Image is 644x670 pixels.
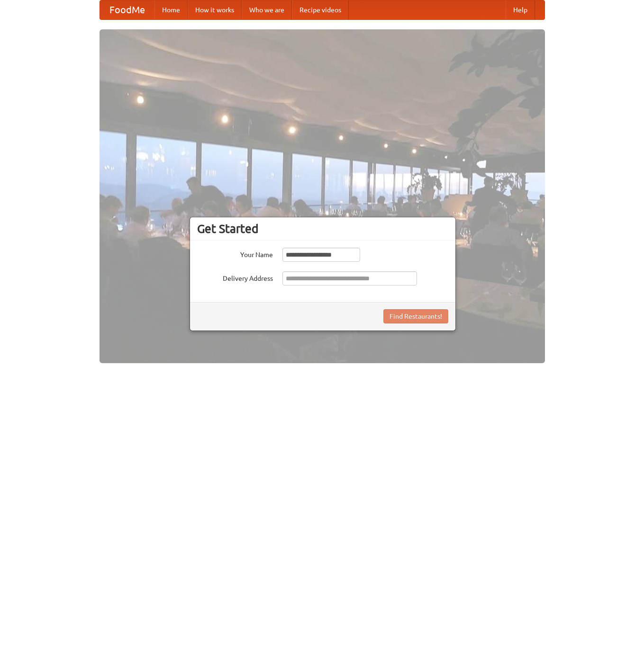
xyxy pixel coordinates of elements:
[197,222,448,236] h3: Get Started
[292,0,349,19] a: Recipe videos
[188,0,242,19] a: How it works
[197,248,273,259] label: Your Name
[154,0,188,19] a: Home
[383,309,448,323] button: Find Restaurants!
[197,271,273,283] label: Delivery Address
[506,0,535,19] a: Help
[100,0,154,19] a: FoodMe
[242,0,292,19] a: Who we are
